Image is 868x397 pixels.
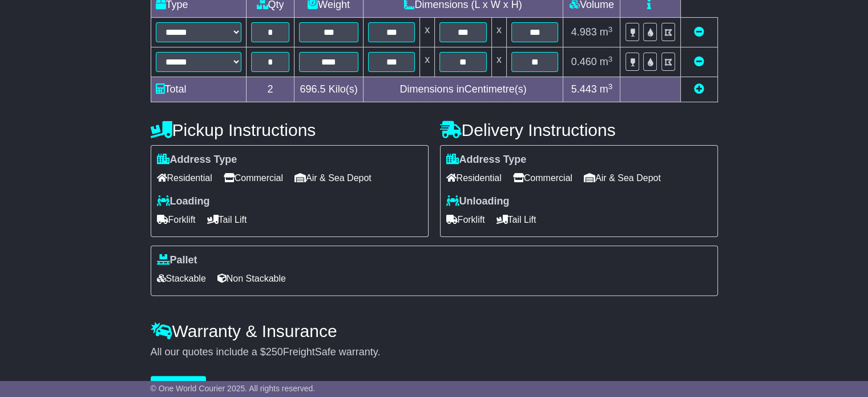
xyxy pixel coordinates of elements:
td: Dimensions in Centimetre(s) [363,77,563,102]
span: 696.5 [300,83,326,95]
label: Pallet [157,254,197,267]
span: Commercial [513,169,572,187]
td: x [491,47,506,77]
span: 4.983 [571,26,597,38]
td: x [420,47,435,77]
span: Air & Sea Depot [584,169,661,187]
span: Residential [446,169,502,187]
td: x [491,18,506,47]
h4: Pickup Instructions [151,121,429,139]
span: 0.460 [571,56,597,67]
sup: 3 [608,55,613,63]
span: m [600,26,613,38]
label: Unloading [446,195,510,208]
span: m [600,56,613,67]
sup: 3 [608,82,613,91]
span: Commercial [224,169,283,187]
span: 5.443 [571,83,597,95]
h4: Delivery Instructions [440,121,718,139]
label: Loading [157,195,210,208]
span: Stackable [157,270,206,287]
td: Kilo(s) [294,77,363,102]
sup: 3 [608,25,613,34]
span: m [600,83,613,95]
td: Total [151,77,246,102]
span: Residential [157,169,212,187]
div: All our quotes include a $ FreightSafe warranty. [151,346,718,359]
h4: Warranty & Insurance [151,322,718,340]
a: Remove this item [694,56,704,67]
span: © One World Courier 2025. All rights reserved. [151,384,316,393]
span: Air & Sea Depot [294,169,372,187]
span: Tail Lift [207,211,247,228]
label: Address Type [157,154,237,166]
td: 2 [246,77,294,102]
span: Non Stackable [217,270,286,287]
label: Address Type [446,154,527,166]
a: Remove this item [694,26,704,38]
span: Forklift [157,211,196,228]
button: Get Quotes [151,376,207,396]
span: Forklift [446,211,485,228]
td: x [420,18,435,47]
a: Add new item [694,83,704,95]
span: Tail Lift [496,211,536,228]
span: 250 [266,346,283,358]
